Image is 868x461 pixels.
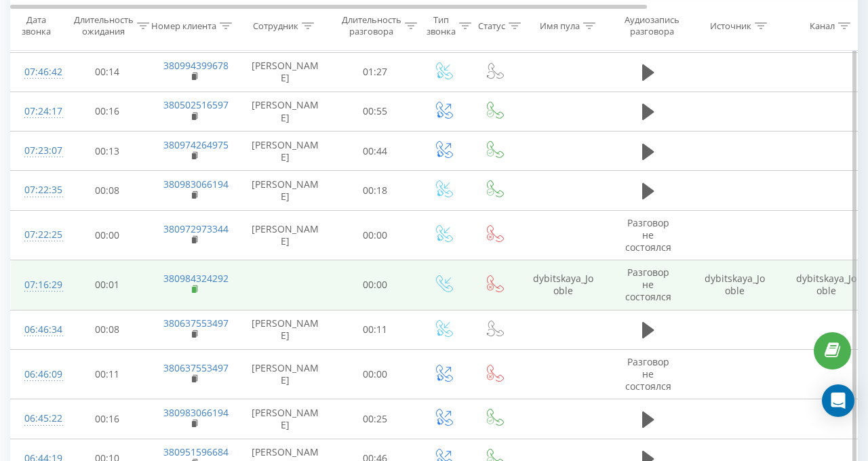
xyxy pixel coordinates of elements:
span: Разговор не состоялся [625,355,671,393]
td: 00:16 [65,399,150,439]
div: 07:46:42 [24,59,52,85]
td: 00:00 [65,210,150,260]
td: dybitskaya_Jooble [519,260,608,310]
td: 00:08 [65,310,150,349]
div: Канал [810,20,835,31]
div: Open Intercom Messenger [822,384,854,417]
div: Длительность ожидания [74,14,134,37]
div: 06:46:09 [24,361,52,388]
div: 06:45:22 [24,405,52,432]
div: 06:46:34 [24,317,52,343]
td: 00:18 [333,171,418,210]
a: 380972973344 [163,222,229,235]
div: 07:23:07 [24,138,52,164]
div: Сотрудник [253,20,298,31]
div: 07:24:17 [24,98,52,125]
td: 00:08 [65,171,150,210]
td: 01:27 [333,52,418,92]
div: Дата звонка [11,14,61,37]
td: [PERSON_NAME] [238,399,333,439]
div: 07:22:25 [24,222,52,248]
td: 00:11 [333,310,418,349]
a: 380502516597 [163,98,229,111]
td: 00:00 [333,260,418,310]
a: 380983066194 [163,178,229,191]
td: 00:01 [65,260,150,310]
td: [PERSON_NAME] [238,210,333,260]
td: 00:44 [333,132,418,171]
span: Разговор не состоялся [625,216,671,254]
div: Номер клиента [151,20,216,31]
td: 00:00 [333,349,418,399]
div: Источник [710,20,751,31]
td: [PERSON_NAME] [238,52,333,92]
td: [PERSON_NAME] [238,92,333,131]
td: [PERSON_NAME] [238,171,333,210]
td: 00:25 [333,399,418,439]
div: Аудиозапись разговора [619,14,685,37]
a: 380974264975 [163,138,229,151]
td: 00:55 [333,92,418,131]
td: [PERSON_NAME] [238,132,333,171]
a: 380983066194 [163,406,229,419]
a: 380637553497 [163,361,229,374]
div: 07:22:35 [24,177,52,203]
td: 00:13 [65,132,150,171]
div: Длительность разговора [342,14,401,37]
td: 00:16 [65,92,150,131]
div: Имя пула [540,20,580,31]
td: [PERSON_NAME] [238,349,333,399]
a: 380637553497 [163,317,229,329]
div: 07:16:29 [24,272,52,298]
td: 00:14 [65,52,150,92]
a: 380984324292 [163,272,229,285]
td: 00:11 [65,349,150,399]
td: 00:00 [333,210,418,260]
div: Статус [478,20,505,31]
a: 380951596684 [163,445,229,458]
td: [PERSON_NAME] [238,310,333,349]
td: dybitskaya_Jooble [689,260,781,310]
a: 380994399678 [163,59,229,72]
div: Тип звонка [427,14,456,37]
span: Разговор не состоялся [625,266,671,303]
